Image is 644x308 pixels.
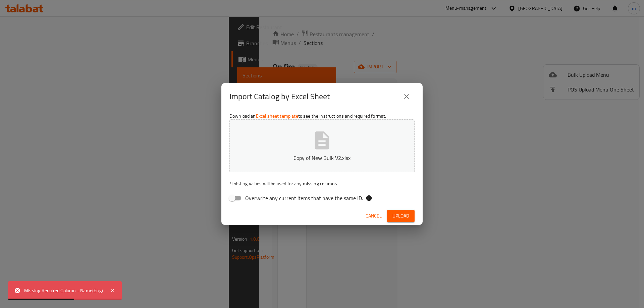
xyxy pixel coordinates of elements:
h2: Import Catalog by Excel Sheet [229,91,330,102]
p: Copy of New Bulk V2.xlsx [240,154,404,162]
span: Cancel [366,212,382,220]
button: Cancel [363,210,384,222]
span: Overwrite any current items that have the same ID. [245,194,363,202]
button: close [398,88,415,105]
div: Missing Required Column - Name(Eng) [24,287,103,294]
button: Copy of New Bulk V2.xlsx [229,119,415,172]
p: Existing values will be used for any missing columns. [229,180,415,187]
div: Download an to see the instructions and required format. [221,110,423,207]
a: Excel sheet template [256,112,298,120]
span: Upload [392,212,409,220]
button: Upload [387,210,415,222]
